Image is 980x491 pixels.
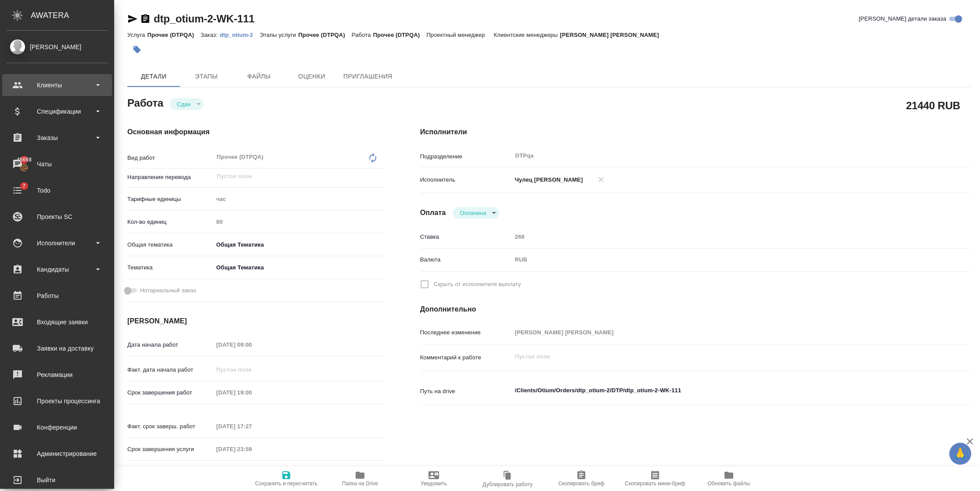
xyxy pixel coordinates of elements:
span: Дублировать работу [483,481,533,487]
h4: Оплата [420,208,446,218]
div: [PERSON_NAME] [7,42,108,52]
p: Клиентские менеджеры [494,32,560,38]
input: Пустое поле [213,386,290,399]
p: Комментарий к работе [420,353,512,362]
a: 7Todo [2,179,112,201]
div: Администрирование [7,447,108,460]
p: Общая тематика [127,240,213,249]
p: Срок завершения услуги [127,445,213,454]
p: Прочее (DTPQA) [373,32,427,38]
p: Путь на drive [420,387,512,396]
p: Прочее (DTPQA) [298,32,352,38]
div: Кандидаты [7,263,108,276]
span: [PERSON_NAME] детали заказа [859,14,946,23]
div: Проекты SC [7,210,108,223]
button: Дублировать работу [471,466,544,491]
span: 45658 [11,155,37,164]
span: 🙏 [953,444,968,463]
span: Оценки [291,71,333,82]
span: Обновить файлы [708,480,750,487]
p: Чулец [PERSON_NAME] [512,176,583,184]
a: Проекты процессинга [2,390,112,412]
h4: Основная информация [127,127,385,137]
h4: Дополнительно [420,304,970,315]
a: 45658Чаты [2,153,112,175]
div: AWATERA [31,7,114,24]
p: Исполнитель [420,176,512,184]
div: Выйти [7,473,108,487]
textarea: /Clients/Оtium/Orders/dtp_otium-2/DTP/dtp_otium-2-WK-111 [512,383,925,398]
div: Заявки на доставку [7,342,108,355]
div: Общая Тематика [213,260,385,275]
p: dtp_otium-2 [220,32,260,38]
p: Прочее (DTPQA) [147,32,201,38]
div: Конференции [7,421,108,434]
div: Общая Тематика [213,237,385,252]
p: Работа [352,32,373,38]
button: Уведомить [397,466,471,491]
div: Todo [7,184,108,197]
div: Входящие заявки [7,315,108,329]
p: Услуга [127,32,147,38]
div: Заказы [7,131,108,144]
div: час [213,192,385,207]
button: Оплачена [457,209,489,217]
span: 7 [17,182,31,190]
p: Факт. срок заверш. работ [127,422,213,431]
span: Скопировать мини-бриф [625,480,685,487]
a: Выйти [2,469,112,491]
div: Спецификации [7,105,108,118]
h4: Исполнители [420,127,970,137]
button: Обновить файлы [692,466,766,491]
button: Папка на Drive [323,466,397,491]
button: Сдан [174,100,193,108]
span: Приглашения [343,71,393,82]
span: Папка на Drive [342,480,378,487]
div: RUB [512,252,925,267]
p: Валюта [420,255,512,264]
a: Администрирование [2,443,112,465]
div: Работы [7,289,108,302]
span: Детали [133,71,175,82]
h4: [PERSON_NAME] [127,316,385,326]
div: Сдан [170,98,204,110]
div: Проекты процессинга [7,394,108,408]
div: Рекламации [7,368,108,381]
input: Пустое поле [216,171,364,182]
p: Дата начала работ [127,340,213,349]
p: Срок завершения работ [127,388,213,397]
button: Скопировать ссылку [140,14,151,24]
input: Пустое поле [213,443,290,455]
input: Пустое поле [213,215,385,228]
span: Нотариальный заказ [140,286,196,295]
p: Ставка [420,233,512,241]
span: Этапы [185,71,227,82]
h2: 21440 RUB [906,98,960,113]
button: Скопировать мини-бриф [618,466,692,491]
span: Сохранить и пересчитать [255,480,317,487]
p: Последнее изменение [420,328,512,337]
input: Пустое поле [512,326,925,339]
a: Проекты SC [2,206,112,228]
span: Уведомить [421,480,447,487]
p: Тематика [127,263,213,272]
span: Файлы [238,71,280,82]
button: Сохранить и пересчитать [249,466,323,491]
span: Скопировать бриф [558,480,604,487]
button: 🙏 [949,443,971,465]
a: Рекламации [2,364,112,386]
p: Направление перевода [127,173,213,182]
p: Факт. дата начала работ [127,366,213,374]
a: Заявки на доставку [2,337,112,359]
div: Клиенты [7,79,108,92]
a: dtp_otium-2-WK-111 [154,13,255,25]
p: Кол-во единиц [127,218,213,226]
p: Заказ: [201,32,220,38]
p: Проектный менеджер [426,32,487,38]
a: dtp_otium-2 [220,31,260,38]
p: Вид работ [127,154,213,162]
p: Подразделение [420,152,512,161]
button: Скопировать ссылку для ЯМессенджера [127,14,138,24]
input: Пустое поле [512,230,925,243]
a: Входящие заявки [2,311,112,333]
